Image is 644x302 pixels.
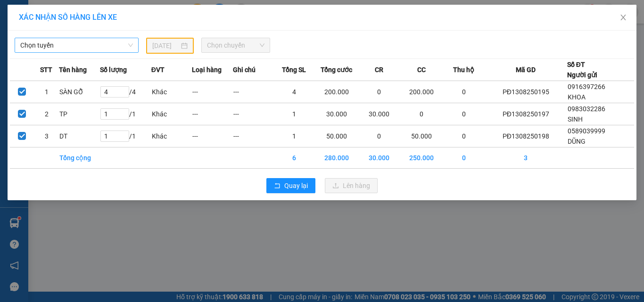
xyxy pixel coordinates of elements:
td: TP [59,103,100,125]
td: PĐ1308250195 [485,81,567,103]
span: Tổng SL [282,65,306,75]
td: 30.000 [314,103,359,125]
b: Công ty TNHH Trọng Hiếu Phú Thọ - Nam Cường Limousine [115,11,368,37]
td: PĐ1308250197 [485,103,567,125]
li: Số nhà [STREET_ADDRESS][PERSON_NAME] [88,40,394,51]
td: Tổng cộng [59,147,100,169]
td: SÀN GỖ [59,81,100,103]
td: --- [233,103,274,125]
span: rollback [274,182,281,190]
span: Quay lại [284,180,308,191]
td: 30.000 [359,103,400,125]
td: 1 [274,125,315,147]
td: 200.000 [399,81,444,103]
span: SINH [568,115,583,123]
td: 0 [359,125,400,147]
td: --- [192,81,233,103]
td: Khác [151,81,192,103]
td: PĐ1308250198 [485,125,567,147]
td: 280.000 [314,147,359,169]
td: 0 [444,147,485,169]
td: 6 [274,147,315,169]
span: ĐVT [151,65,165,75]
td: 0 [444,81,485,103]
span: Loại hàng [192,65,222,75]
td: 0 [359,81,400,103]
button: rollbackQuay lại [266,178,315,193]
td: 4 [274,81,315,103]
li: Hotline: 1900400028 [88,51,394,63]
span: CC [417,65,426,75]
td: --- [192,125,233,147]
div: Số ĐT Người gửi [567,59,597,80]
span: Chọn chuyến [207,38,265,52]
span: STT [40,65,52,75]
input: 12/08/2025 [152,41,179,51]
td: 3 [34,125,59,147]
td: 250.000 [399,147,444,169]
span: Mã GD [516,65,536,75]
span: 0589039999 [568,127,605,135]
td: 30.000 [359,147,400,169]
td: 2 [34,103,59,125]
td: --- [192,103,233,125]
td: / 4 [100,81,151,103]
td: 50.000 [399,125,444,147]
td: 1 [274,103,315,125]
td: Khác [151,125,192,147]
td: 3 [485,147,567,169]
td: / 1 [100,125,151,147]
span: 0916397266 [568,83,605,90]
span: XÁC NHẬN SỐ HÀNG LÊN XE [19,13,117,22]
td: 50.000 [314,125,359,147]
td: Khác [151,103,192,125]
span: Số lượng [100,65,127,75]
span: close [619,14,627,21]
td: 0 [444,125,485,147]
span: Tên hàng [59,65,87,75]
span: CR [375,65,383,75]
span: Thu hộ [453,65,474,75]
span: Chọn tuyến [20,38,133,52]
td: 200.000 [314,81,359,103]
span: Ghi chú [233,65,256,75]
span: KHOA [568,93,586,101]
td: --- [233,81,274,103]
span: DŨNG [568,138,586,145]
td: DT [59,125,100,147]
td: 1 [34,81,59,103]
td: 0 [399,103,444,125]
button: uploadLên hàng [325,178,378,193]
button: Close [610,5,636,31]
span: 0983032286 [568,105,605,113]
td: 0 [444,103,485,125]
td: / 1 [100,103,151,125]
span: Tổng cước [321,65,352,75]
td: --- [233,125,274,147]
